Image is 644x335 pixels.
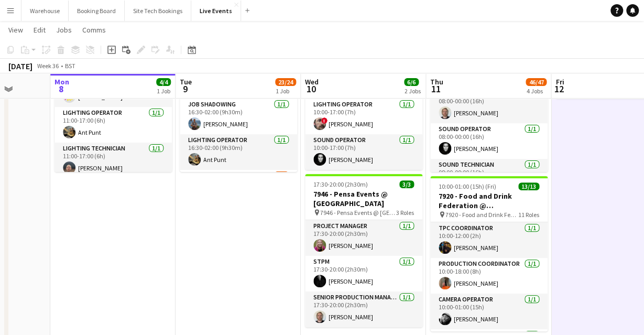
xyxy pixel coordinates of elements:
button: Booking Board [69,1,125,21]
a: Edit [29,23,50,37]
span: View [8,25,23,35]
a: Jobs [52,23,76,37]
button: Live Events [191,1,241,21]
span: Comms [82,25,106,35]
span: Edit [34,25,46,35]
div: BST [65,62,75,70]
button: Site Tech Bookings [125,1,191,21]
span: Week 36 [35,62,61,70]
div: [DATE] [8,61,32,71]
button: Warehouse [21,1,69,21]
span: Jobs [56,25,72,35]
a: View [4,23,27,37]
a: Comms [78,23,110,37]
